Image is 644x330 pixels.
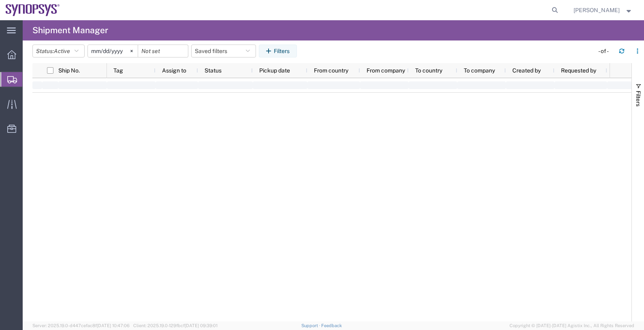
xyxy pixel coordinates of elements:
span: Tag [113,67,123,74]
span: Requested by [561,67,596,74]
span: Client: 2025.19.0-129fbcf [133,323,218,328]
span: Filters [635,91,642,106]
span: Copyright © [DATE]-[DATE] Agistix Inc., All Rights Reserved [510,322,634,329]
span: Pickup date [259,67,290,74]
span: Status [205,67,222,74]
span: Created by [512,67,541,74]
button: Status:Active [32,45,85,57]
h4: Shipment Manager [32,20,108,40]
button: Filters [259,45,297,57]
span: [DATE] 09:39:01 [185,323,218,328]
input: Not set [88,45,138,57]
span: From company [367,67,405,74]
span: [DATE] 10:47:06 [97,323,130,328]
span: Server: 2025.19.0-d447cefac8f [32,323,130,328]
button: [PERSON_NAME] [573,5,633,15]
div: - of - [598,47,612,55]
img: logo [6,4,60,16]
span: Kris Ford [574,6,620,15]
span: Assign to [162,67,186,74]
span: Ship No. [58,67,80,74]
span: Active [54,48,70,54]
input: Not set [138,45,188,57]
a: Support [301,323,322,328]
span: To company [464,67,495,74]
span: From country [314,67,348,74]
a: Feedback [321,323,342,328]
button: Saved filters [191,45,256,57]
span: To country [415,67,442,74]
